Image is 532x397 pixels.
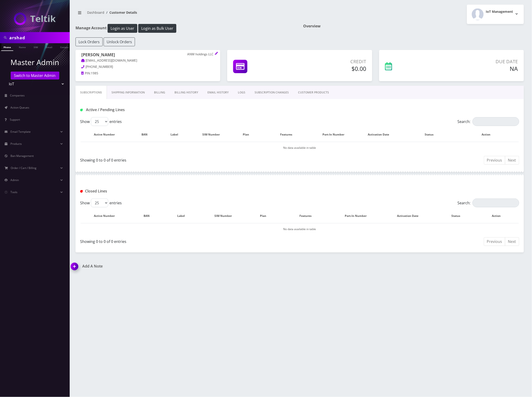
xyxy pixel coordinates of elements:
button: Login as User [108,24,137,33]
span: Order / Cart / Billing [11,166,37,170]
td: No data available in table [81,223,519,235]
a: Add A Note [71,264,296,268]
span: 1985 [91,71,98,75]
div: Showing 0 to 0 of 0 entries [80,237,296,244]
th: Features: activate to sort column ascending [282,209,334,223]
nav: breadcrumb [76,8,296,21]
input: Search: [473,117,519,126]
a: Switch to Master Admin [11,72,59,79]
span: Support [10,118,20,122]
th: Action : activate to sort column ascending [479,209,519,223]
a: Phone [1,43,13,51]
span: Action Queues [10,106,29,109]
a: Next [505,156,519,165]
img: IoT [14,13,56,25]
h1: Overview [303,24,524,28]
a: Previous [484,237,505,246]
li: Customer Details [104,10,137,15]
span: Email Template [10,130,31,134]
th: Plan: activate to sort column ascending [234,128,262,141]
h1: [PERSON_NAME] [81,52,214,58]
a: Dashboard [87,10,104,15]
h1: Manage Account [76,24,296,33]
h1: Closed Lines [80,189,222,193]
a: CUSTOMER PRODUCTS [293,86,334,99]
h5: $0.00 [292,65,366,72]
div: Showing 0 to 0 of 0 entries [80,155,296,163]
a: SIM [31,43,40,50]
th: Port-In Number: activate to sort column ascending [335,209,382,223]
p: ANM holdings LLC [187,52,214,56]
th: SIM Number: activate to sort column ascending [202,209,249,223]
a: EMAIL HISTORY [203,86,233,99]
a: Previous [484,156,505,165]
label: Show entries [80,198,122,207]
a: Next [505,237,519,246]
a: Login as User [107,25,138,30]
select: Showentries [91,117,108,126]
span: Products [10,142,22,146]
a: Company [58,43,73,50]
a: Billing [149,86,170,99]
span: Ban Management [10,154,34,158]
th: Label: activate to sort column ascending [165,209,201,223]
input: Search in Company [9,33,69,42]
th: Action: activate to sort column ascending [458,128,519,141]
td: No data available in table [81,142,519,154]
select: Showentries [91,198,108,207]
h5: NA [432,65,518,72]
a: SUBSCRIPTION CHANGES [250,86,293,99]
th: Label: activate to sort column ascending [161,128,192,141]
span: Admin [10,178,19,182]
th: BAN: activate to sort column ascending [133,209,165,223]
a: Billing History [170,86,203,99]
th: BAN: activate to sort column ascending [133,128,161,141]
input: Search: [473,198,519,207]
a: Name [16,43,28,50]
a: Subscriptions [76,86,107,99]
a: LOGS [233,86,250,99]
th: Status: activate to sort column ascending [405,128,457,141]
img: Closed Lines [80,190,83,193]
span: [PHONE_NUMBER] [86,65,113,69]
th: Activation Date: activate to sort column ascending [382,209,438,223]
button: IoT Management [467,5,524,24]
a: Login as Bulk User [138,25,176,30]
th: Status: activate to sort column ascending [438,209,478,223]
a: Shipping Information [107,86,149,99]
button: Lock Orders [76,37,103,46]
h1: Active / Pending Lines [80,108,222,112]
p: Credit [292,58,366,65]
h2: IoT Management [486,10,513,14]
button: Login as Bulk User [138,24,176,33]
label: Show entries [80,117,122,126]
a: PIN: [81,71,91,76]
label: Search: [458,117,519,126]
th: SIM Number: activate to sort column ascending [193,128,234,141]
button: Unlock Orders [104,37,135,46]
label: Search: [458,198,519,207]
p: Due Date [432,58,518,65]
th: Active Number: activate to sort column ascending [81,128,133,141]
a: [EMAIL_ADDRESS][DOMAIN_NAME] [81,58,137,63]
a: Email [43,43,55,50]
span: Tools [10,190,17,194]
th: Features: activate to sort column ascending [263,128,315,141]
span: Companies [10,93,25,97]
th: Plan: activate to sort column ascending [250,209,282,223]
th: Activation Date: activate to sort column ascending [357,128,405,141]
th: Port-In Number: activate to sort column ascending [315,128,356,141]
img: Active / Pending Lines [80,109,83,111]
th: Active Number: activate to sort column descending [81,209,133,223]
